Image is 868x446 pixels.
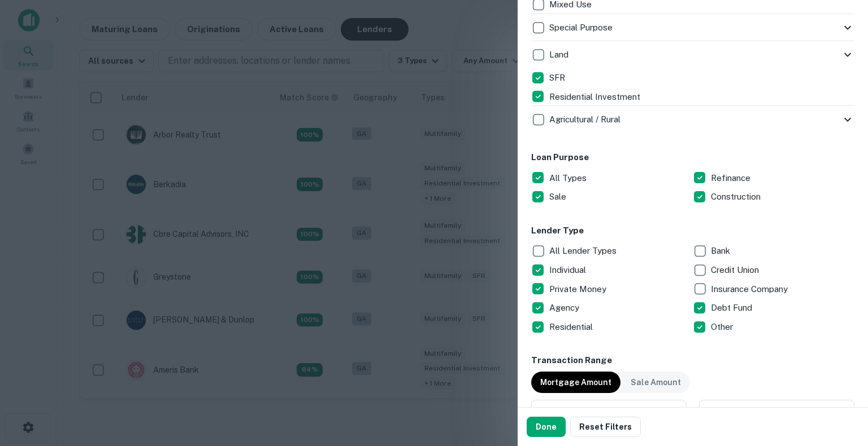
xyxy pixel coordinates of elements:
[711,282,790,296] p: Insurance Company
[549,190,568,204] p: Sale
[531,14,854,41] div: Special Purpose
[531,151,854,164] h6: Loan Purpose
[549,171,589,185] p: All Types
[549,282,609,296] p: Private Money
[549,113,623,126] p: Agricultural / Rural
[540,376,611,388] p: Mortgage Amount
[570,417,641,437] button: Reset Filters
[711,301,754,315] p: Debt Fund
[811,356,868,410] iframe: Chat Widget
[549,244,619,258] p: All Lender Types
[549,301,581,315] p: Agency
[531,224,854,237] h6: Lender Type
[691,400,695,422] div: -
[549,263,588,277] p: Individual
[549,48,571,61] p: Land
[531,41,854,68] div: Land
[549,21,615,34] p: Special Purpose
[549,320,595,334] p: Residential
[711,320,735,334] p: Other
[549,71,567,85] p: SFR
[531,106,854,133] div: Agricultural / Rural
[711,171,753,185] p: Refinance
[711,244,732,258] p: Bank
[711,263,761,277] p: Credit Union
[549,90,643,104] p: Residential Investment
[711,190,763,204] p: Construction
[531,354,854,367] h6: Transaction Range
[527,417,566,437] button: Done
[631,376,681,388] p: Sale Amount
